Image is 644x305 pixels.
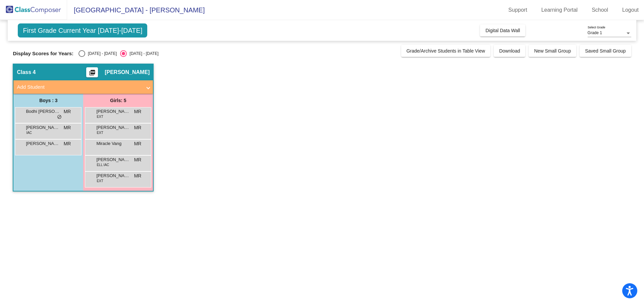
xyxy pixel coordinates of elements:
[97,162,109,167] span: ELL IAC
[134,124,142,131] span: MR
[13,51,73,57] span: Display Scores for Years:
[127,51,158,57] div: [DATE] - [DATE]
[96,156,130,163] span: [PERSON_NAME] Springs-[PERSON_NAME]
[494,45,525,57] button: Download
[64,108,71,115] span: MR
[18,23,147,37] span: First Grade Current Year [DATE]-[DATE]
[57,115,62,120] span: do_not_disturb_alt
[536,5,583,15] a: Learning Portal
[96,108,130,115] span: [PERSON_NAME]
[67,5,205,15] span: [GEOGRAPHIC_DATA] - [PERSON_NAME]
[85,51,117,57] div: [DATE] - [DATE]
[503,5,533,15] a: Support
[401,45,491,57] button: Grade/Archive Students in Table View
[529,45,576,57] button: New Small Group
[407,48,485,54] span: Grade/Archive Students in Table View
[13,94,83,107] div: Boys : 3
[26,124,59,131] span: [PERSON_NAME]
[96,124,130,131] span: [PERSON_NAME]
[499,48,520,54] span: Download
[26,130,32,135] span: IAC
[480,24,525,36] button: Digital Data Wall
[97,130,103,135] span: EXT
[88,69,96,79] mat-icon: picture_as_pdf
[105,69,150,76] span: [PERSON_NAME]
[617,5,644,15] a: Logout
[585,48,626,54] span: Saved Small Group
[26,140,59,147] span: [PERSON_NAME]
[64,140,71,147] span: MR
[13,80,153,94] mat-expansion-panel-header: Add Student
[83,94,153,107] div: Girls: 5
[97,114,103,119] span: EXT
[97,178,103,183] span: EXT
[586,5,613,15] a: School
[96,172,130,179] span: [PERSON_NAME]
[78,50,158,57] mat-radio-group: Select an option
[580,45,631,57] button: Saved Small Group
[588,30,602,35] span: Grade 1
[64,124,71,131] span: MR
[17,83,142,91] mat-panel-title: Add Student
[134,108,142,115] span: MR
[96,140,130,147] span: Miracle Vang
[134,156,142,163] span: MR
[485,28,520,33] span: Digital Data Wall
[26,108,59,115] span: Bodhi [PERSON_NAME]
[534,48,571,54] span: New Small Group
[134,140,142,147] span: MR
[134,172,142,179] span: MR
[17,69,36,76] span: Class 4
[86,67,98,77] button: Print Students Details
